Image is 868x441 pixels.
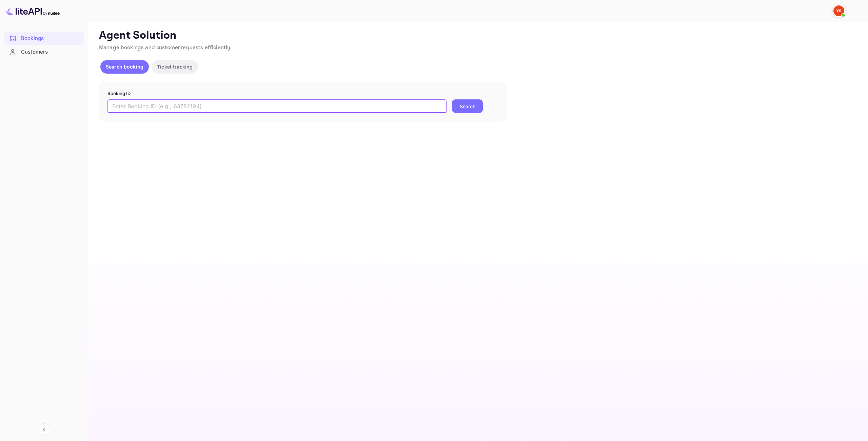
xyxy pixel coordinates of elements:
[21,48,80,56] div: Customers
[4,32,84,44] a: Bookings
[107,99,447,113] input: Enter Booking ID (e.g., 63782194)
[833,5,844,16] img: Yandex Support
[107,90,497,97] p: Booking ID
[99,29,856,42] p: Agent Solution
[99,44,232,51] span: Manage bookings and customer requests efficiently.
[4,45,84,58] a: Customers
[5,5,60,16] img: LiteAPI logo
[4,45,84,59] div: Customers
[106,63,143,70] p: Search booking
[38,423,50,436] button: Collapse navigation
[452,99,483,113] button: Search
[157,63,193,70] p: Ticket tracking
[21,35,80,42] div: Bookings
